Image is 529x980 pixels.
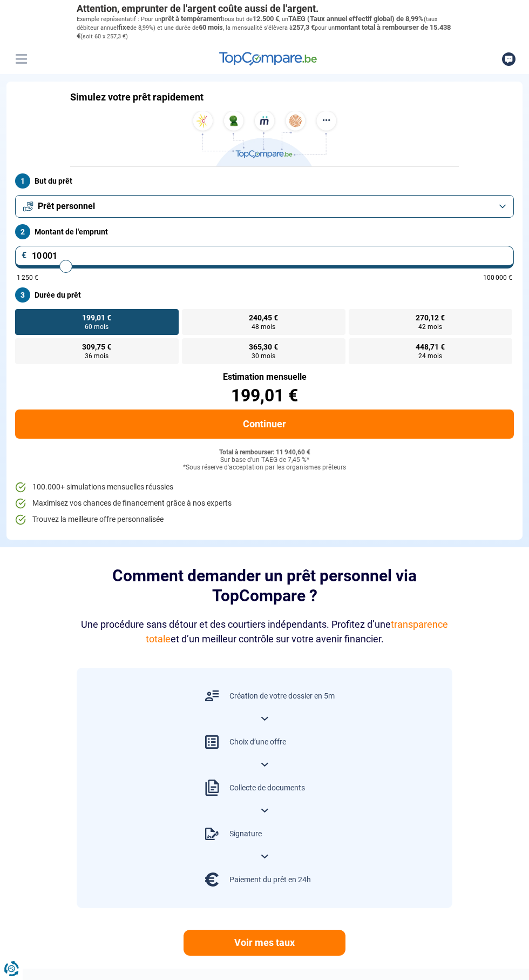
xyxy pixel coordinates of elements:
h2: Comment demander un prêt personnel via TopCompare ? [77,566,452,606]
span: transparence totale [146,619,449,645]
label: Montant de l'emprunt [15,224,514,239]
span: fixe [118,23,130,31]
span: 60 mois [199,23,223,31]
span: 199,01 € [82,314,111,321]
div: Signature [229,829,262,840]
a: Voir mes taux [184,930,345,956]
span: 100 000 € [483,274,512,281]
span: 365,30 € [249,343,278,351]
li: 100.000+ simulations mensuelles réussies [15,482,514,493]
button: Menu [13,51,29,67]
p: Attention, emprunter de l'argent coûte aussi de l'argent. [77,3,452,15]
span: 60 mois [85,324,108,330]
div: Une procédure sans détour et des courtiers indépendants. Profitez d’une et d’un meilleur contrôle... [77,617,452,646]
span: 448,71 € [416,343,445,351]
div: Estimation mensuelle [15,373,514,381]
img: TopCompare.be [189,111,340,166]
label: But du prêt [15,173,514,189]
div: *Sous réserve d'acceptation par les organismes prêteurs [15,464,514,472]
div: Choix d’une offre [229,737,286,748]
span: 12.500 € [253,15,279,23]
span: 30 mois [252,353,275,359]
div: Création de votre dossier en 5m [229,691,335,702]
button: Continuer [15,410,514,439]
span: € [22,251,27,260]
div: Paiement du prêt en 24h [229,875,311,885]
label: Durée du prêt [15,287,514,303]
div: Sur base d'un TAEG de 7,45 %* [15,457,514,464]
div: 199,01 € [15,387,514,404]
span: prêt à tempérament [161,15,222,23]
span: 42 mois [418,324,442,330]
span: 257,3 € [293,23,315,31]
span: TAEG (Taux annuel effectif global) de 8,99% [288,15,424,23]
img: TopCompare [219,52,317,66]
span: 270,12 € [416,314,445,321]
span: 240,45 € [249,314,278,321]
div: Total à rembourser: 11 940,60 € [15,449,514,457]
span: 1 250 € [17,274,38,281]
p: Exemple représentatif : Pour un tous but de , un (taux débiteur annuel de 8,99%) et une durée de ... [77,15,452,41]
span: 24 mois [418,353,442,359]
li: Trouvez la meilleure offre personnalisée [15,514,514,525]
span: 48 mois [252,324,275,330]
span: montant total à rembourser de 15.438 € [77,23,451,40]
button: Prêt personnel [15,195,514,218]
h1: Simulez votre prêt rapidement [70,91,204,103]
span: 36 mois [85,353,108,359]
span: Prêt personnel [38,200,95,212]
li: Maximisez vos chances de financement grâce à nos experts [15,498,514,509]
span: 309,75 € [82,343,111,351]
div: Collecte de documents [229,783,305,794]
